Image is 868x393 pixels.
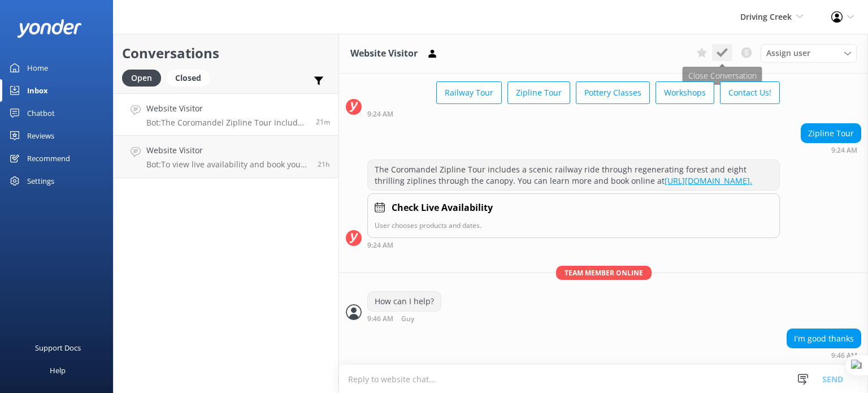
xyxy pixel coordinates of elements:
[316,117,330,127] span: Oct 03 2025 09:24am (UTC +13:00) Pacific/Auckland
[831,352,857,359] strong: 9:46 AM
[114,93,338,136] a: Website VisitorBot:The Coromandel Zipline Tour includes a scenic railway ride through regeneratin...
[507,81,570,104] button: Zipline Tour
[27,124,54,147] div: Reviews
[556,266,652,280] span: Team member online
[367,110,780,118] div: Oct 03 2025 09:24am (UTC +13:00) Pacific/Auckland
[350,46,418,61] h3: Website Visitor
[665,175,752,186] a: [URL][DOMAIN_NAME].
[787,329,861,348] div: I'm good thanks
[122,42,330,64] h2: Conversations
[167,71,215,84] a: Closed
[146,118,307,128] p: Bot: The Coromandel Zipline Tour includes a scenic railway ride through regenerating forest and e...
[114,136,338,178] a: Website VisitorBot:To view live availability and book your tour for 2 people, please visit [URL][...
[401,316,414,323] span: Guy
[367,242,393,249] strong: 9:24 AM
[27,102,55,124] div: Chatbot
[831,147,857,154] strong: 9:24 AM
[27,57,48,79] div: Home
[146,159,309,170] p: Bot: To view live availability and book your tour for 2 people, please visit [URL][DOMAIN_NAME].
[766,47,810,59] span: Assign user
[656,81,714,104] button: Workshops
[576,81,650,104] button: Pottery Classes
[367,241,780,249] div: Oct 03 2025 09:24am (UTC +13:00) Pacific/Auckland
[50,359,66,382] div: Help
[318,159,330,169] span: Oct 02 2025 12:26pm (UTC +13:00) Pacific/Auckland
[146,144,309,157] h4: Website Visitor
[761,44,857,62] div: Assign User
[27,79,48,102] div: Inbox
[27,170,54,192] div: Settings
[122,71,167,84] a: Open
[367,316,393,323] strong: 9:46 AM
[367,111,393,118] strong: 9:24 AM
[122,70,161,87] div: Open
[392,201,493,215] h4: Check Live Availability
[146,102,307,115] h4: Website Visitor
[35,336,81,359] div: Support Docs
[368,292,441,311] div: How can I help?
[787,351,861,359] div: Oct 03 2025 09:46am (UTC +13:00) Pacific/Auckland
[436,81,502,104] button: Railway Tour
[375,220,772,231] p: User chooses products and dates.
[801,146,861,154] div: Oct 03 2025 09:24am (UTC +13:00) Pacific/Auckland
[801,124,861,143] div: Zipline Tour
[740,11,792,22] span: Driving Creek
[367,314,451,323] div: Oct 03 2025 09:46am (UTC +13:00) Pacific/Auckland
[27,147,70,170] div: Recommend
[720,81,780,104] button: Contact Us!
[167,70,210,87] div: Closed
[17,19,82,38] img: yonder-white-logo.png
[368,160,779,190] div: The Coromandel Zipline Tour includes a scenic railway ride through regenerating forest and eight ...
